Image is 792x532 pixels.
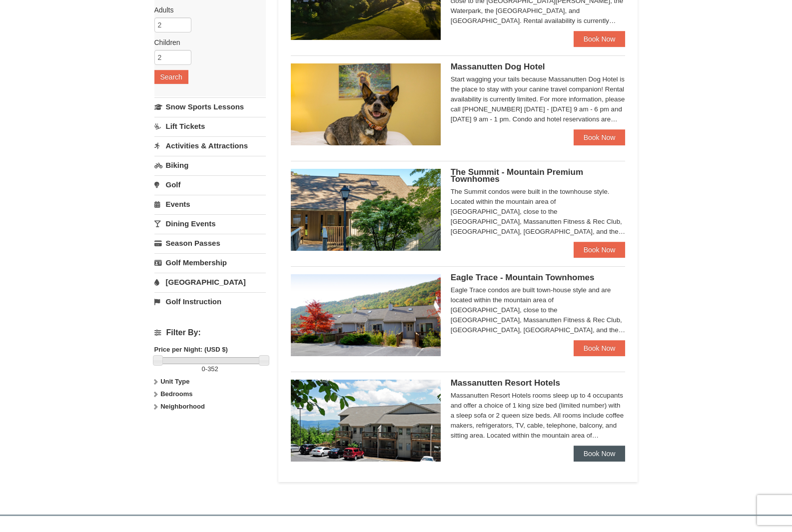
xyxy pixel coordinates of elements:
[574,446,626,462] a: Book Now
[154,117,266,135] a: Lift Tickets
[154,70,188,84] button: Search
[154,97,266,116] a: Snow Sports Lessons
[574,129,626,145] a: Book Now
[154,175,266,194] a: Golf
[154,214,266,233] a: Dining Events
[451,74,626,124] div: Start wagging your tails because Massanutten Dog Hotel is the place to stay with your canine trav...
[451,187,626,237] div: The Summit condos were built in the townhouse style. Located within the mountain area of [GEOGRAP...
[154,195,266,213] a: Events
[202,365,205,373] span: 0
[574,31,626,47] a: Book Now
[154,234,266,252] a: Season Passes
[160,403,205,410] strong: Neighborhood
[160,390,192,398] strong: Bedrooms
[154,328,266,337] h4: Filter By:
[574,242,626,258] a: Book Now
[154,292,266,311] a: Golf Instruction
[154,346,228,353] strong: Price per Night: (USD $)
[291,63,441,145] img: 27428181-5-81c892a3.jpg
[291,274,441,356] img: 19218983-1-9b289e55.jpg
[574,340,626,356] a: Book Now
[154,364,266,374] label: -
[451,378,560,388] span: Massanutten Resort Hotels
[154,156,266,174] a: Biking
[291,169,441,251] img: 19219034-1-0eee7e00.jpg
[160,378,189,385] strong: Unit Type
[451,391,626,441] div: Massanutten Resort Hotels rooms sleep up to 4 occupants and offer a choice of 1 king size bed (li...
[451,62,545,71] span: Massanutten Dog Hotel
[154,37,258,47] label: Children
[154,273,266,291] a: [GEOGRAPHIC_DATA]
[451,285,626,335] div: Eagle Trace condos are built town-house style and are located within the mountain area of [GEOGRA...
[154,253,266,272] a: Golf Membership
[154,136,266,155] a: Activities & Attractions
[154,5,258,15] label: Adults
[207,365,218,373] span: 352
[451,167,583,184] span: The Summit - Mountain Premium Townhomes
[291,380,441,462] img: 19219026-1-e3b4ac8e.jpg
[451,273,595,282] span: Eagle Trace - Mountain Townhomes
